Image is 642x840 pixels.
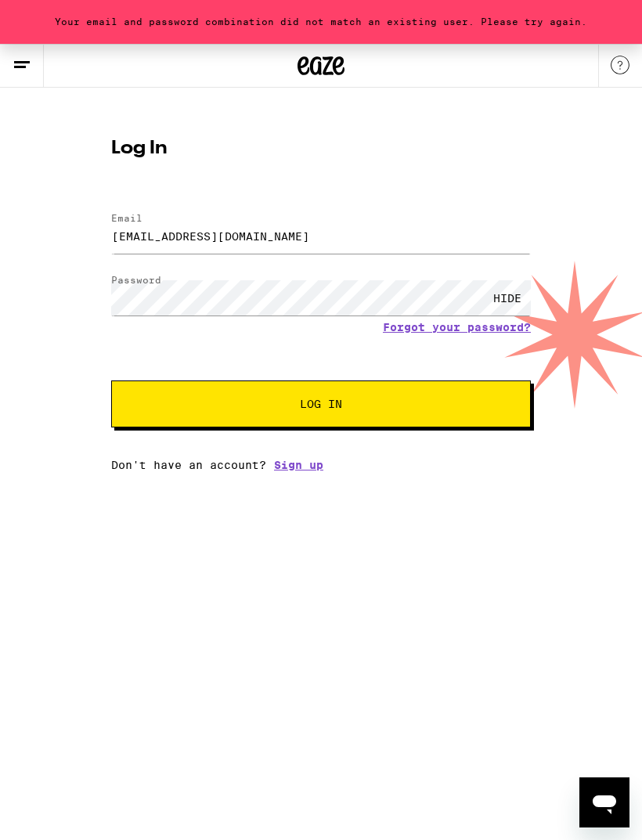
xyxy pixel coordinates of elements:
iframe: Button to launch messaging window, conversation in progress [579,777,629,827]
h1: Log In [111,139,531,158]
span: Log In [300,398,342,409]
input: Email [111,218,531,254]
label: Password [111,275,161,285]
button: Log In [111,380,531,427]
div: Don't have an account? [111,459,531,471]
a: Sign up [274,459,323,471]
a: Forgot your password? [383,321,531,333]
div: HIDE [484,280,531,315]
label: Email [111,213,142,223]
